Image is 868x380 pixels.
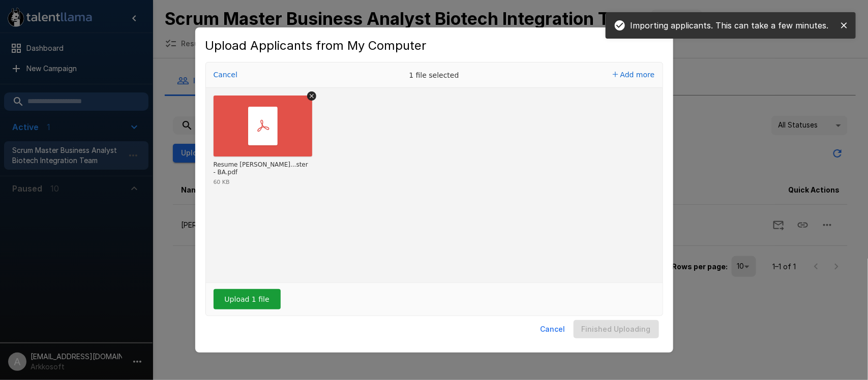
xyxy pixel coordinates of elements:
[620,71,655,79] span: Add more
[214,179,230,185] div: 60 KB
[609,68,659,82] button: Add more files
[307,91,316,101] button: Remove file
[214,289,281,309] button: Upload 1 file
[836,18,852,33] button: close
[205,62,663,316] div: Uppy Dashboard
[536,320,570,339] button: Cancel
[211,68,241,82] button: Cancel
[358,62,511,88] div: 1 file selected
[214,161,310,177] div: Resume Joel Padron - Scrum Master - BA.pdf
[630,19,828,31] p: Importing applicants. This can take a few minutes.
[205,38,427,54] h5: Upload Applicants from My Computer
